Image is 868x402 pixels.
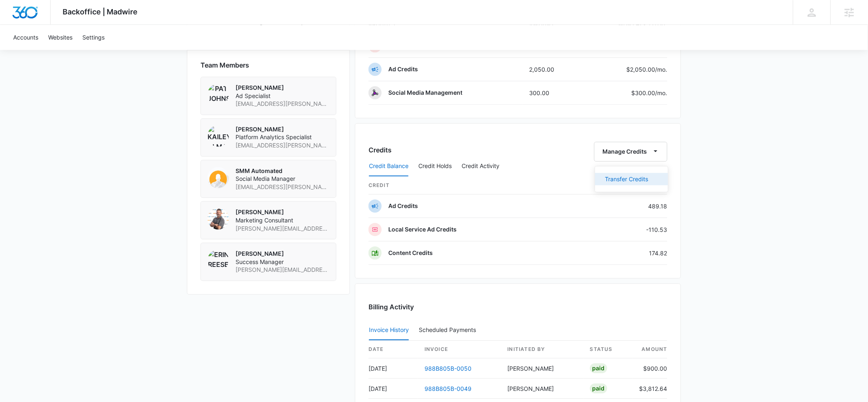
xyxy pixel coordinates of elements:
button: Credit Activity [462,157,500,176]
span: /mo. [656,89,667,96]
td: -110.53 [580,218,667,241]
p: Ad Credits [388,202,418,210]
td: [PERSON_NAME] [501,358,583,379]
th: invoice [418,341,501,358]
span: Team Members [201,60,249,70]
img: Erin Reese [208,250,229,271]
a: Websites [43,25,77,50]
p: $2,050.00 [627,65,667,74]
h3: Credits [369,145,392,155]
button: Invoice History [369,320,409,340]
span: [PERSON_NAME][EMAIL_ADDRESS][DOMAIN_NAME] [236,266,329,274]
th: Remaining [580,177,667,194]
p: Ad Credits [388,65,418,73]
th: date [369,341,418,358]
th: status [583,341,633,358]
img: Kailey Almanza [208,125,229,147]
td: 489.18 [580,194,667,218]
span: [PERSON_NAME][EMAIL_ADDRESS][PERSON_NAME][DOMAIN_NAME] [236,224,329,233]
p: Social Media Management [388,89,462,97]
td: 174.82 [580,241,667,265]
td: [DATE] [369,379,418,399]
td: $900.00 [633,358,667,379]
p: $300.00 [629,89,667,97]
p: Content Credits [388,249,433,257]
span: [EMAIL_ADDRESS][PERSON_NAME][DOMAIN_NAME] [236,100,329,108]
th: Initiated By [501,341,583,358]
a: Settings [77,25,110,50]
span: Ad Specialist [236,92,329,100]
img: Pat Johnson [208,84,229,105]
th: amount [633,341,667,358]
td: 300.00 [523,81,583,105]
button: Manage Credits [594,142,667,161]
h3: Billing Activity [369,302,667,312]
td: [DATE] [369,358,418,379]
td: [PERSON_NAME] [501,379,583,399]
a: Accounts [8,25,43,50]
p: [PERSON_NAME] [236,125,329,133]
td: $3,812.64 [633,379,667,399]
span: [EMAIL_ADDRESS][PERSON_NAME][DOMAIN_NAME] [236,141,329,150]
img: Shawn Zick [208,208,229,229]
span: Backoffice | Madwire [63,7,138,16]
a: 988B805B-0049 [425,385,471,392]
div: Paid [590,363,607,373]
span: [EMAIL_ADDRESS][PERSON_NAME][DOMAIN_NAME] [236,183,329,191]
img: SMM Automated [208,167,229,188]
th: credit [369,177,580,194]
p: Local Service Ad Credits [388,225,457,234]
span: Marketing Consultant [236,216,329,224]
span: Success Manager [236,258,329,266]
span: /mo. [656,66,667,73]
div: Scheduled Payments [419,327,479,333]
button: Credit Balance [369,157,408,176]
td: 2,050.00 [523,58,583,81]
a: 988B805B-0050 [425,365,471,372]
button: Transfer Credits [595,173,668,185]
span: Social Media Manager [236,175,329,183]
p: [PERSON_NAME] [236,208,329,216]
div: Paid [590,383,607,393]
p: SMM Automated [236,167,329,175]
p: [PERSON_NAME] [236,84,329,92]
p: [PERSON_NAME] [236,250,329,258]
button: Credit Holds [418,157,452,176]
span: Platform Analytics Specialist [236,133,329,141]
div: Transfer Credits [605,176,648,182]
